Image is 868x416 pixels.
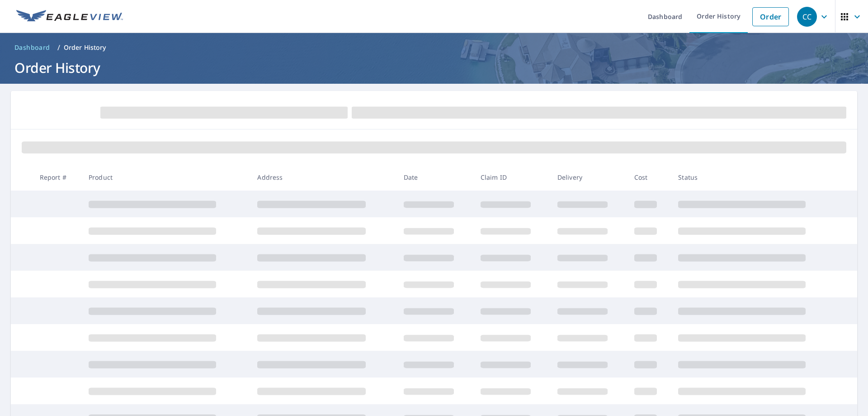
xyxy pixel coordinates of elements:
li: / [57,42,60,53]
th: Address [250,164,396,191]
h1: Order History [11,58,857,77]
img: EV Logo [16,10,123,24]
th: Status [671,164,840,191]
th: Report # [33,164,81,191]
th: Claim ID [473,164,550,191]
span: Dashboard [14,43,50,52]
th: Cost [627,164,671,191]
th: Date [396,164,473,191]
a: Order [752,7,789,26]
a: Dashboard [11,40,54,55]
th: Product [81,164,250,191]
div: CC [797,7,817,27]
p: Order History [64,43,106,52]
nav: breadcrumb [11,40,857,55]
th: Delivery [550,164,627,191]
